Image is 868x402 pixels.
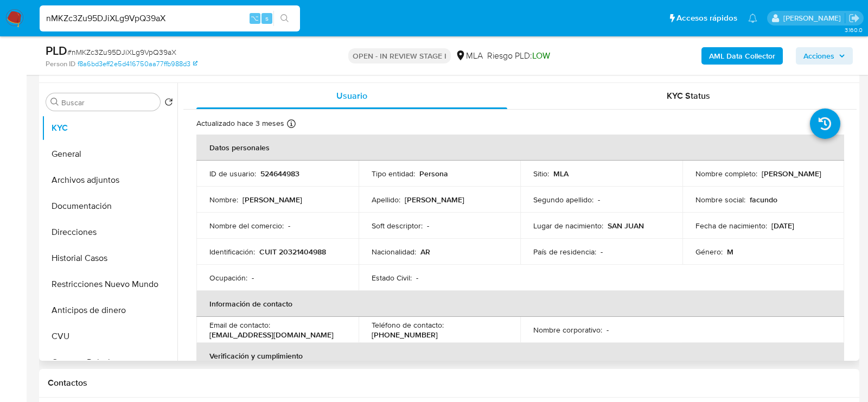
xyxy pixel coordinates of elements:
[209,169,256,178] p: ID de usuario :
[46,42,67,59] b: PLD
[848,12,860,24] a: Salir
[845,25,863,34] span: 3.160.0
[796,47,853,65] button: Acciones
[209,330,334,340] p: [EMAIL_ADDRESS][DOMAIN_NAME]
[372,221,423,231] p: Soft descriptor :
[771,221,794,231] p: [DATE]
[164,98,173,110] button: Volver al orden por defecto
[78,59,197,69] a: f8a6bd3eff2e5d416750aa77ffb988d3
[196,343,844,369] th: Verificación y cumplimiento
[48,378,851,388] h1: Contactos
[748,14,757,23] a: Notificaciones
[533,247,596,257] p: País de residencia :
[601,247,603,257] p: -
[427,221,429,231] p: -
[67,47,176,58] span: # nMKZc3Zu95DJiXLg9VpQ39aX
[455,50,483,62] div: MLA
[783,13,845,23] p: lourdes.morinigo@mercadolibre.com
[420,247,430,257] p: AR
[695,169,757,178] p: Nombre completo :
[419,169,448,178] p: Persona
[61,98,156,107] input: Buscar
[533,325,602,335] p: Nombre corporativo :
[209,247,255,257] p: Identificación :
[209,221,284,231] p: Nombre del comercio :
[46,59,75,69] b: Person ID
[416,273,418,283] p: -
[196,118,284,129] p: Actualizado hace 3 meses
[667,90,710,102] span: KYC Status
[372,195,400,205] p: Apellido :
[607,325,609,335] p: -
[265,13,269,23] span: s
[40,11,300,25] input: Buscar usuario o caso...
[209,320,270,330] p: Email de contacto :
[273,11,296,26] button: search-icon
[709,47,775,65] b: AML Data Collector
[42,323,177,349] button: CVU
[532,49,550,62] span: LOW
[803,47,834,65] span: Acciones
[727,247,733,257] p: M
[372,330,438,340] p: [PHONE_NUMBER]
[676,12,737,24] span: Accesos rápidos
[553,169,569,178] p: MLA
[372,247,416,257] p: Nacionalidad :
[252,273,254,283] p: -
[42,349,177,375] button: Cruces y Relaciones
[405,195,464,205] p: [PERSON_NAME]
[336,90,367,102] span: Usuario
[288,221,290,231] p: -
[196,291,844,317] th: Información de contacto
[251,13,259,23] span: ⌥
[533,195,593,205] p: Segundo apellido :
[196,135,844,161] th: Datos personales
[598,195,600,205] p: -
[750,195,777,205] p: facundo
[533,169,549,178] p: Sitio :
[260,169,299,178] p: 524644983
[42,115,177,141] button: KYC
[372,320,444,330] p: Teléfono de contacto :
[242,195,302,205] p: [PERSON_NAME]
[695,247,723,257] p: Género :
[695,195,745,205] p: Nombre social :
[372,169,415,178] p: Tipo entidad :
[42,141,177,167] button: General
[42,167,177,193] button: Archivos adjuntos
[701,47,783,65] button: AML Data Collector
[608,221,644,231] p: SAN JUAN
[209,273,247,283] p: Ocupación :
[42,193,177,219] button: Documentación
[762,169,821,178] p: [PERSON_NAME]
[42,245,177,271] button: Historial Casos
[50,98,59,106] button: Buscar
[372,273,412,283] p: Estado Civil :
[42,297,177,323] button: Anticipos de dinero
[42,271,177,297] button: Restricciones Nuevo Mundo
[209,195,238,205] p: Nombre :
[348,48,451,63] p: OPEN - IN REVIEW STAGE I
[42,219,177,245] button: Direcciones
[533,221,603,231] p: Lugar de nacimiento :
[695,221,767,231] p: Fecha de nacimiento :
[259,247,326,257] p: CUIT 20321404988
[487,50,550,62] span: Riesgo PLD:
